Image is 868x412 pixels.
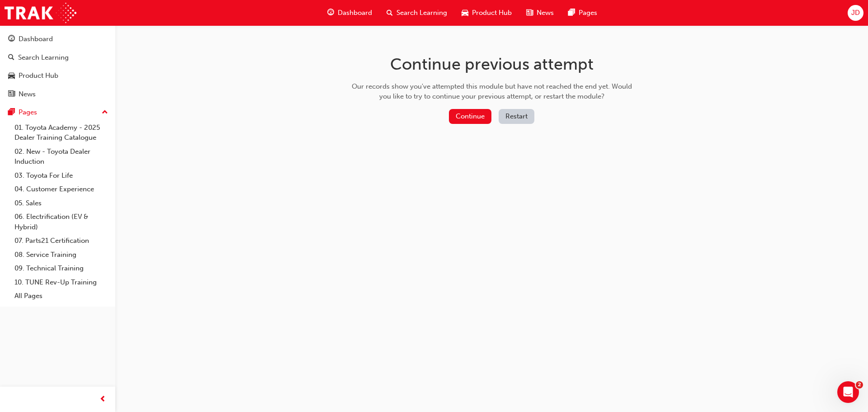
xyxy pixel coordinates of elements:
a: 01. Toyota Academy - 2025 Dealer Training Catalogue [11,121,112,145]
span: search-icon [387,7,393,19]
span: news-icon [8,90,15,99]
span: Search Learning [396,8,447,18]
a: Product Hub [4,67,112,84]
button: JD [848,5,863,21]
button: Pages [4,104,112,121]
button: Restart [499,109,534,124]
a: 09. Technical Training [11,261,112,275]
span: guage-icon [8,35,15,43]
div: Product Hub [19,71,58,81]
div: Dashboard [19,34,53,44]
a: 06. Electrification (EV & Hybrid) [11,210,112,234]
a: guage-iconDashboard [320,4,379,22]
span: guage-icon [327,7,334,19]
span: 2 [856,381,863,388]
a: pages-iconPages [561,4,604,22]
div: Search Learning [18,52,69,63]
a: Dashboard [4,31,112,47]
a: search-iconSearch Learning [379,4,454,22]
a: car-iconProduct Hub [454,4,519,22]
span: pages-icon [568,7,575,19]
a: 07. Parts21 Certification [11,234,112,248]
div: Pages [19,107,37,118]
span: search-icon [8,54,14,62]
span: news-icon [526,7,533,19]
a: All Pages [11,289,112,303]
h1: Continue previous attempt [349,54,635,74]
iframe: Intercom live chat [837,381,859,403]
a: 05. Sales [11,196,112,210]
a: 02. New - Toyota Dealer Induction [11,145,112,169]
span: JD [851,8,860,18]
span: car-icon [462,7,468,19]
button: DashboardSearch LearningProduct HubNews [4,29,112,104]
button: Continue [449,109,491,124]
div: News [19,89,36,99]
div: Our records show you've attempted this module but have not reached the end yet. Would you like to... [349,81,635,102]
span: Dashboard [338,8,372,18]
span: Pages [579,8,597,18]
a: News [4,86,112,103]
span: up-icon [102,107,108,118]
span: pages-icon [8,109,15,117]
img: Trak [5,3,76,23]
a: Search Learning [4,49,112,66]
span: News [537,8,554,18]
a: 03. Toyota For Life [11,169,112,183]
a: news-iconNews [519,4,561,22]
span: prev-icon [99,394,106,405]
a: 04. Customer Experience [11,182,112,196]
a: 10. TUNE Rev-Up Training [11,275,112,289]
a: 08. Service Training [11,248,112,262]
span: Product Hub [472,8,512,18]
span: car-icon [8,72,15,80]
